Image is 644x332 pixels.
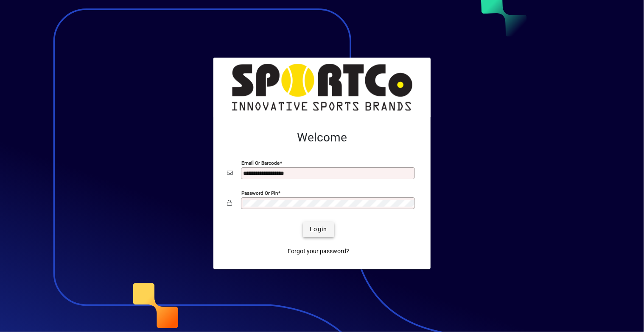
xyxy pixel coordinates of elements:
mat-label: Password or Pin [241,190,278,196]
mat-label: Email or Barcode [241,160,280,166]
h2: Welcome [227,130,417,145]
span: Forgot your password? [288,247,350,256]
a: Forgot your password? [285,244,353,259]
span: Login [310,225,327,234]
button: Login [303,222,334,237]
